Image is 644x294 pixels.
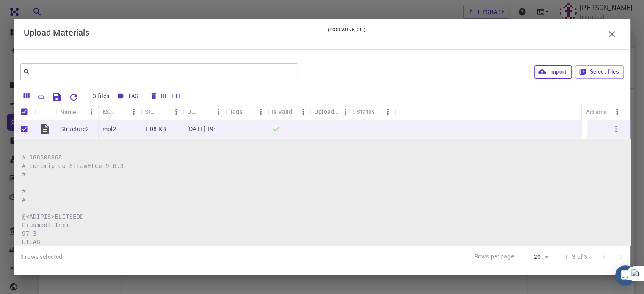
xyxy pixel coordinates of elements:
[24,26,620,43] div: Upload Materials
[98,103,141,120] div: Extension
[60,104,76,120] div: Name
[169,105,183,118] button: Menu
[65,89,82,106] button: Reset Explorer Settings
[272,103,292,120] div: Is Valid
[183,103,225,120] div: Updated
[156,105,169,118] button: Sort
[268,103,310,120] div: Is Valid
[225,103,268,120] div: Tags
[85,105,98,118] button: Menu
[474,252,516,262] p: Rows per page:
[34,89,48,102] button: Export
[48,89,65,106] button: Save Explorer Settings
[352,103,395,120] div: Status
[229,103,243,120] div: Tags
[586,104,607,120] div: Actions
[127,105,141,118] button: Menu
[114,89,142,103] button: Tag
[145,103,156,120] div: Size
[198,105,212,118] button: Sort
[564,253,587,261] p: 1–3 of 3
[582,104,624,120] div: Actions
[141,103,183,120] div: Size
[17,6,47,14] span: Support
[187,125,221,133] p: [DATE] 19:15 PM
[113,105,127,118] button: Sort
[339,105,352,118] button: Menu
[575,65,624,79] button: Select files
[611,105,624,118] button: Menu
[60,125,94,133] p: Structure2D_Bioglass.mol2
[102,125,116,133] p: mol2
[19,89,34,102] button: Columns
[519,251,551,263] div: 20
[254,105,268,118] button: Menu
[328,26,365,43] small: (POSCAR v5, CIF)
[534,65,571,79] button: Import
[145,125,166,133] p: 1.08 KB
[615,265,636,286] div: Open Intercom Messenger
[310,103,352,120] div: Uploaded
[93,92,109,100] p: 3 files
[35,104,56,120] div: Icon
[147,89,185,103] button: Delete
[56,104,98,120] div: Name
[212,105,225,118] button: Menu
[296,105,310,118] button: Menu
[187,103,198,120] div: Updated
[357,103,375,120] div: Status
[20,253,62,261] div: 3 rows selected
[314,103,339,120] div: Uploaded
[381,105,395,118] button: Menu
[102,103,113,120] div: Extension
